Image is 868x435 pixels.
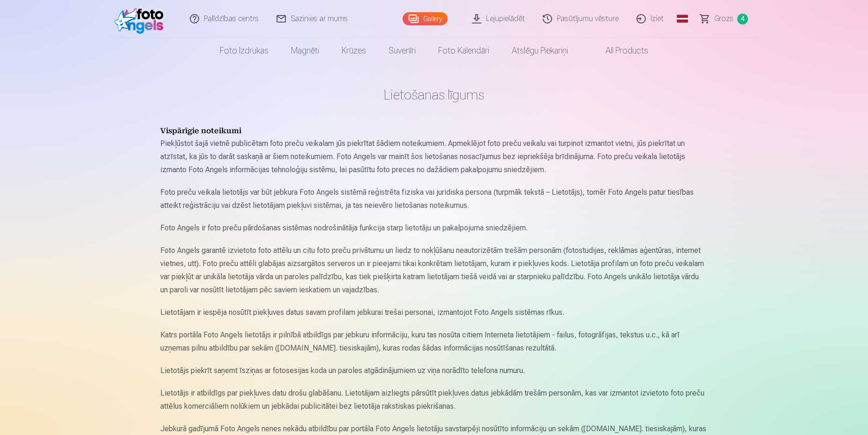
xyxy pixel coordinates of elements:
[501,38,579,64] a: Atslēgu piekariņi
[160,387,708,413] p: Lietotājs ir atbildīgs par piekļuves datu drošu glabāšanu. Lietotājam aizliegts pārsūtīt piekļuve...
[160,364,708,377] p: Lietotājs piekrīt saņemt īsziņas ar fotosesijas koda un paroles atgādinājumiem uz viņa norādīto t...
[160,244,708,297] p: Foto Angels garantē izvietoto foto attēlu un citu foto preču privātumu un liedz to nokļūšanu neau...
[427,38,501,64] a: Foto kalendāri
[160,186,708,212] p: Foto preču veikala lietotājs var būt jebkura Foto Angels sistēmā reģistrēta fiziska vai juridiska...
[160,86,708,103] h1: Lietošanas līgums
[377,38,427,64] a: Suvenīri
[579,38,659,64] a: All products
[209,38,280,64] a: Foto izdrukas
[160,306,708,319] p: Lietotājam ir iespēja nosūtīt piekļuves datus savam profilam jebkurai trešai personai, izmantojot...
[280,38,330,64] a: Magnēti
[714,13,733,24] span: Grozs
[403,12,448,25] a: Gallery
[737,14,748,24] span: 4
[330,38,377,64] a: Krūzes
[160,221,708,235] p: Foto Angels ir foto preču pārdošanas sistēmas nodrošinātāja funkcija starp lietotāju un pakalpoju...
[114,4,168,34] img: /fa3
[160,137,708,176] p: Piekļūstot šajā vietnē publicētam foto preču veikalam jūs piekrītat šādiem noteikumiem. Apmeklējo...
[160,126,708,137] h4: Vispārīgie noteikumi
[160,328,708,355] p: Katrs portāla Foto Angels lietotājs ir pilnībā atbildīgs par jebkuru informāciju, kuru tas nosūta...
